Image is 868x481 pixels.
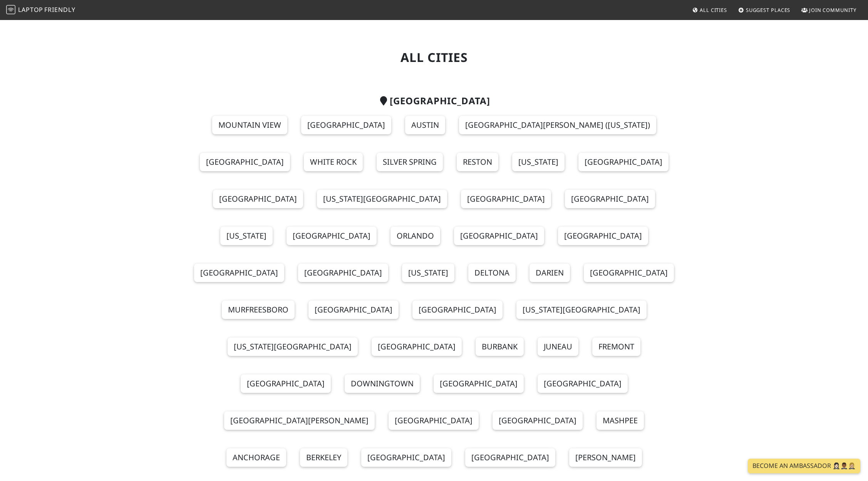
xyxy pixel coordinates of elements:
[184,95,684,107] h2: [GEOGRAPHIC_DATA]
[194,264,284,282] a: [GEOGRAPHIC_DATA]
[468,264,516,282] a: Deltona
[301,116,391,134] a: [GEOGRAPHIC_DATA]
[222,301,295,319] a: Murfreesboro
[538,337,578,356] a: Juneau
[578,153,669,171] a: [GEOGRAPHIC_DATA]
[6,3,75,17] a: LaptopFriendly LaptopFriendly
[18,5,43,14] span: Laptop
[389,411,479,430] a: [GEOGRAPHIC_DATA]
[372,337,462,356] a: [GEOGRAPHIC_DATA]
[493,411,583,430] a: [GEOGRAPHIC_DATA]
[597,411,644,430] a: Mashpee
[6,5,15,14] img: LaptopFriendly
[476,337,524,356] a: Burbank
[298,264,388,282] a: [GEOGRAPHIC_DATA]
[226,448,286,467] a: Anchorage
[530,264,570,282] a: Darien
[345,374,420,393] a: Downingtown
[512,153,565,171] a: [US_STATE]
[538,374,628,393] a: [GEOGRAPHIC_DATA]
[689,3,730,17] a: All Cities
[565,190,655,208] a: [GEOGRAPHIC_DATA]
[308,301,399,319] a: [GEOGRAPHIC_DATA]
[584,264,674,282] a: [GEOGRAPHIC_DATA]
[361,448,451,467] a: [GEOGRAPHIC_DATA]
[200,153,290,171] a: [GEOGRAPHIC_DATA]
[184,50,684,65] h1: All Cities
[465,448,555,467] a: [GEOGRAPHIC_DATA]
[454,227,544,245] a: [GEOGRAPHIC_DATA]
[592,337,640,356] a: Fremont
[735,3,794,17] a: Suggest Places
[287,227,377,245] a: [GEOGRAPHIC_DATA]
[746,7,791,13] span: Suggest Places
[304,153,363,171] a: White Rock
[516,301,647,319] a: [US_STATE][GEOGRAPHIC_DATA]
[213,190,303,208] a: [GEOGRAPHIC_DATA]
[412,301,503,319] a: [GEOGRAPHIC_DATA]
[569,448,642,467] a: [PERSON_NAME]
[809,7,856,13] span: Join Community
[377,153,443,171] a: Silver Spring
[241,374,331,393] a: [GEOGRAPHIC_DATA]
[300,448,347,467] a: Berkeley
[459,116,656,134] a: [GEOGRAPHIC_DATA][PERSON_NAME] ([US_STATE])
[390,227,440,245] a: Orlando
[228,337,358,356] a: [US_STATE][GEOGRAPHIC_DATA]
[434,374,524,393] a: [GEOGRAPHIC_DATA]
[461,190,551,208] a: [GEOGRAPHIC_DATA]
[402,264,454,282] a: [US_STATE]
[700,7,727,13] span: All Cities
[748,459,860,473] a: Become an Ambassador 🤵🏻‍♀️🤵🏾‍♂️🤵🏼‍♀️
[798,3,860,17] a: Join Community
[558,227,648,245] a: [GEOGRAPHIC_DATA]
[212,116,287,134] a: Mountain View
[317,190,447,208] a: [US_STATE][GEOGRAPHIC_DATA]
[220,227,273,245] a: [US_STATE]
[224,411,375,430] a: [GEOGRAPHIC_DATA][PERSON_NAME]
[457,153,498,171] a: Reston
[44,5,75,14] span: Friendly
[405,116,445,134] a: Austin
